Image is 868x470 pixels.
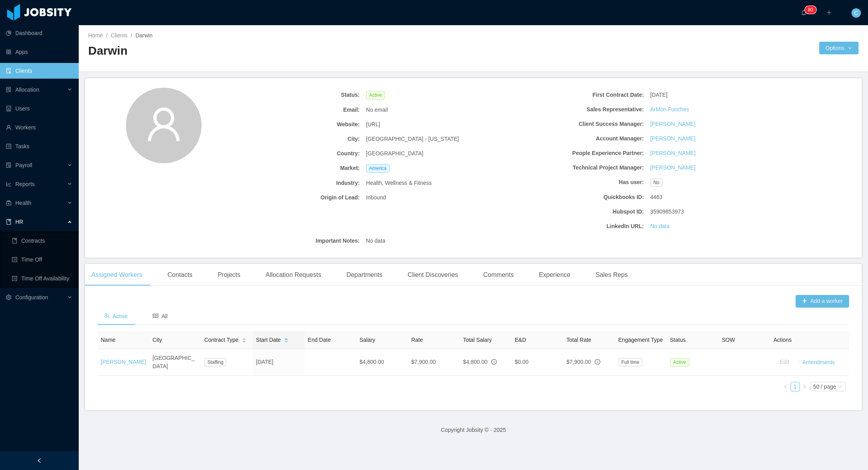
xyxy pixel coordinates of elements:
[242,337,246,339] i: icon: caret-up
[6,87,11,92] i: icon: solution
[670,358,689,367] span: Active
[145,105,183,143] i: icon: user
[477,264,520,286] div: Comments
[152,337,162,343] span: City
[515,359,529,365] span: $0.00
[508,193,644,201] b: Quickbooks ID:
[366,237,385,245] span: No data
[6,219,11,225] i: icon: book
[411,337,423,343] span: Rate
[6,63,72,79] a: icon: auditClients
[408,349,460,376] td: $7,900.00
[88,32,103,39] a: Home
[790,382,800,391] li: 1
[224,120,360,129] b: Website:
[783,384,788,389] i: icon: left
[508,164,644,172] b: Technical Project Manager:
[161,264,199,286] div: Contacts
[801,10,807,15] i: icon: bell
[838,384,842,390] i: icon: down
[224,194,360,202] b: Origin of Lead:
[6,25,72,41] a: icon: pie-chartDashboard
[12,233,72,249] a: icon: bookContracts
[224,135,360,143] b: City:
[366,149,424,158] span: [GEOGRAPHIC_DATA]
[533,264,577,286] div: Experience
[6,101,72,116] a: icon: robotUsers
[366,135,459,143] span: [GEOGRAPHIC_DATA] - [US_STATE]
[796,295,849,308] button: icon: plusAdd a worker
[802,384,807,389] i: icon: right
[15,294,48,300] span: Configuration
[104,313,128,319] span: Active
[618,358,642,367] span: Full time
[618,337,663,343] span: Engagement Type
[111,32,128,39] a: Clients
[153,313,158,319] i: icon: read
[802,359,835,365] a: Amendments
[566,337,591,343] span: Total Rate
[781,382,790,391] li: Previous Page
[791,382,800,391] a: 1
[101,359,146,365] a: [PERSON_NAME]
[15,162,32,168] span: Payroll
[813,382,836,391] div: 50 / page
[650,135,696,143] a: [PERSON_NAME]
[101,337,115,343] span: Name
[566,359,591,365] span: $7,900.00
[805,6,816,14] sup: 80
[308,337,331,343] span: End Date
[12,252,72,267] a: icon: profileTime Off
[253,349,304,376] td: [DATE]
[6,120,72,135] a: icon: userWorkers
[650,208,684,216] span: 35909853973
[811,6,813,14] p: 0
[211,264,247,286] div: Projects
[491,359,497,365] span: info-circle
[366,179,432,187] span: Health, Wellness & Fitness
[153,313,168,319] span: All
[808,6,811,14] p: 8
[259,264,327,286] div: Allocation Requests
[284,337,289,342] div: Sort
[224,149,360,158] b: Country:
[224,237,360,245] b: Important Notes:
[508,222,644,230] b: LinkedIn URL:
[242,337,246,342] div: Sort
[508,208,644,216] b: Hubspot ID:
[508,120,644,128] b: Client Success Manager:
[106,32,107,39] span: /
[515,337,526,343] span: E&D
[819,42,859,54] button: Optionsicon: down
[508,178,644,186] b: Has user:
[284,337,289,339] i: icon: caret-up
[826,10,832,15] i: icon: plus
[224,179,360,187] b: Industry:
[284,340,289,342] i: icon: caret-down
[463,337,492,343] span: Total Salary
[6,138,72,154] a: icon: profileTasks
[589,264,634,286] div: Sales Reps
[6,181,11,187] i: icon: line-chart
[15,87,39,93] span: Allocation
[356,349,408,376] td: $4,800.00
[135,32,153,39] span: Darwin
[463,359,487,365] span: $4,800.00
[224,106,360,114] b: Email:
[204,336,239,344] span: Contract Type
[670,337,686,343] span: Status
[722,337,735,343] span: SOW
[149,349,201,376] td: [GEOGRAPHIC_DATA]
[800,382,809,391] li: Next Page
[6,44,72,60] a: icon: appstoreApps
[6,200,11,206] i: icon: medicine-box
[12,271,72,286] a: icon: profileTime Off Availability
[595,359,600,365] span: info-circle
[224,91,360,99] b: Status:
[242,340,246,342] i: icon: caret-down
[224,164,360,172] b: Market:
[15,181,35,187] span: Reports
[366,91,385,100] span: Active
[85,264,149,286] div: Assigned Workers
[508,105,644,114] b: Sales Representative:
